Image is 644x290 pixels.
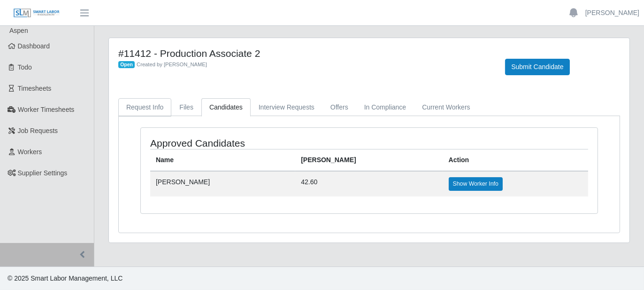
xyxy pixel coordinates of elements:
a: Current Workers [414,98,478,117]
h4: #11412 - Production Associate 2 [118,47,491,59]
th: Name [150,149,295,172]
td: 42.60 [295,171,443,196]
a: Offers [322,98,356,117]
span: © 2025 Smart Labor Management, LLC [8,274,123,282]
span: Timesheets [18,85,52,92]
span: Aspen [9,27,28,34]
span: Workers [18,148,42,156]
span: Created by [PERSON_NAME] [137,62,207,67]
a: Interview Requests [251,98,322,117]
span: Dashboard [18,42,50,50]
a: Candidates [201,98,251,117]
a: In Compliance [356,98,414,117]
span: Job Requests [18,127,58,134]
span: Worker Timesheets [18,106,74,113]
h4: Approved Candidates [150,137,324,149]
span: Supplier Settings [18,169,68,177]
button: Submit Candidate [505,59,569,75]
img: SLM Logo [13,8,60,18]
td: [PERSON_NAME] [150,171,295,196]
span: Todo [18,63,32,71]
a: [PERSON_NAME] [585,8,639,18]
th: [PERSON_NAME] [295,149,443,172]
span: Open [118,61,135,69]
a: Show Worker Info [449,177,503,190]
th: Action [443,149,588,172]
a: Request Info [118,98,171,117]
a: Files [171,98,201,117]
